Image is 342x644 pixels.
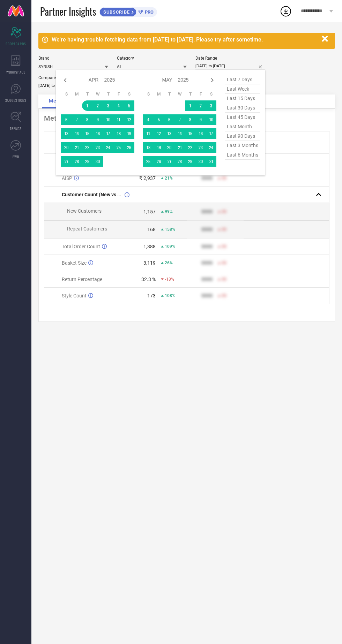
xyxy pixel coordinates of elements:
td: Mon May 19 2025 [154,142,164,153]
td: Thu May 29 2025 [185,156,195,167]
span: last 3 months [225,141,260,150]
td: Mon Apr 07 2025 [72,114,82,125]
div: We're having trouble fetching data from [DATE] to [DATE]. Please try after sometime. [52,36,318,43]
td: Fri May 02 2025 [195,100,206,111]
td: Sat Apr 05 2025 [124,100,134,111]
span: TRENDS [10,126,22,131]
span: 108% [165,293,175,298]
th: Thursday [103,91,113,97]
td: Sat May 17 2025 [206,128,216,139]
span: 50 [222,293,226,298]
div: Brand [38,56,108,61]
div: 9999 [201,227,213,232]
span: New Customers [67,208,102,214]
div: 32.3 % [141,276,156,282]
span: last month [225,122,260,131]
td: Wed May 14 2025 [174,128,185,139]
td: Wed May 28 2025 [174,156,185,167]
td: Thu May 08 2025 [185,114,195,125]
td: Wed Apr 30 2025 [92,156,103,167]
td: Thu Apr 24 2025 [103,142,113,153]
td: Wed Apr 23 2025 [92,142,103,153]
th: Wednesday [174,91,185,97]
td: Fri May 23 2025 [195,142,206,153]
span: last 15 days [225,94,260,103]
span: Customer Count (New vs Repeat) [62,192,123,197]
span: last 45 days [225,113,260,122]
span: 21% [165,176,173,181]
span: last week [225,84,260,94]
div: Metrics [44,114,329,122]
span: 50 [222,176,226,181]
th: Tuesday [164,91,174,97]
span: 50 [222,209,226,214]
span: Basket Size [62,260,87,266]
th: Monday [154,91,164,97]
span: -13% [165,277,174,282]
td: Tue Apr 29 2025 [82,156,92,167]
td: Mon Apr 21 2025 [72,142,82,153]
span: 50 [222,277,226,282]
div: Next month [208,76,216,84]
td: Fri Apr 11 2025 [113,114,124,125]
td: Wed Apr 09 2025 [92,114,103,125]
span: SUBSCRIBE [100,9,132,15]
td: Tue May 13 2025 [164,128,174,139]
span: 158% [165,227,175,232]
td: Mon May 12 2025 [154,128,164,139]
td: Sun May 04 2025 [143,114,154,125]
span: 26% [165,260,173,265]
input: Select comparison period [38,82,108,89]
th: Saturday [206,91,216,97]
div: 1,157 [143,209,156,214]
td: Fri Apr 04 2025 [113,100,124,111]
td: Sat Apr 12 2025 [124,114,134,125]
th: Sunday [143,91,154,97]
td: Sun May 11 2025 [143,128,154,139]
td: Wed Apr 02 2025 [92,100,103,111]
td: Fri May 09 2025 [195,114,206,125]
a: SUBSCRIBEPRO [99,6,157,17]
td: Tue Apr 15 2025 [82,128,92,139]
div: 9999 [201,293,213,298]
div: 9999 [201,244,213,249]
td: Sat May 31 2025 [206,156,216,167]
td: Tue Apr 22 2025 [82,142,92,153]
div: 9999 [201,260,213,266]
span: AISP [62,175,72,181]
div: Category [117,56,187,61]
span: Repeat Customers [67,226,107,232]
span: 50 [222,260,226,265]
td: Thu May 01 2025 [185,100,195,111]
th: Tuesday [82,91,92,97]
span: 99% [165,209,173,214]
td: Mon May 26 2025 [154,156,164,167]
span: last 6 months [225,150,260,160]
td: Sat Apr 19 2025 [124,128,134,139]
span: FWD [13,154,19,159]
td: Mon Apr 14 2025 [72,128,82,139]
td: Sun Apr 06 2025 [61,114,72,125]
span: Partner Insights [40,4,96,18]
span: Style Count [62,293,87,298]
td: Thu Apr 17 2025 [103,128,113,139]
td: Fri May 30 2025 [195,156,206,167]
td: Fri Apr 25 2025 [113,142,124,153]
td: Sun May 18 2025 [143,142,154,153]
td: Sat May 10 2025 [206,114,216,125]
div: 9999 [201,175,213,181]
div: 173 [147,293,156,298]
span: PRO [143,9,154,15]
td: Fri Apr 18 2025 [113,128,124,139]
td: Fri May 16 2025 [195,128,206,139]
span: Metrics [49,98,68,104]
td: Sun May 25 2025 [143,156,154,167]
th: Friday [113,91,124,97]
span: 50 [222,244,226,249]
th: Monday [72,91,82,97]
td: Thu Apr 03 2025 [103,100,113,111]
input: Select date range [195,62,265,70]
td: Tue May 20 2025 [164,142,174,153]
td: Mon Apr 28 2025 [72,156,82,167]
div: 168 [147,227,156,232]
